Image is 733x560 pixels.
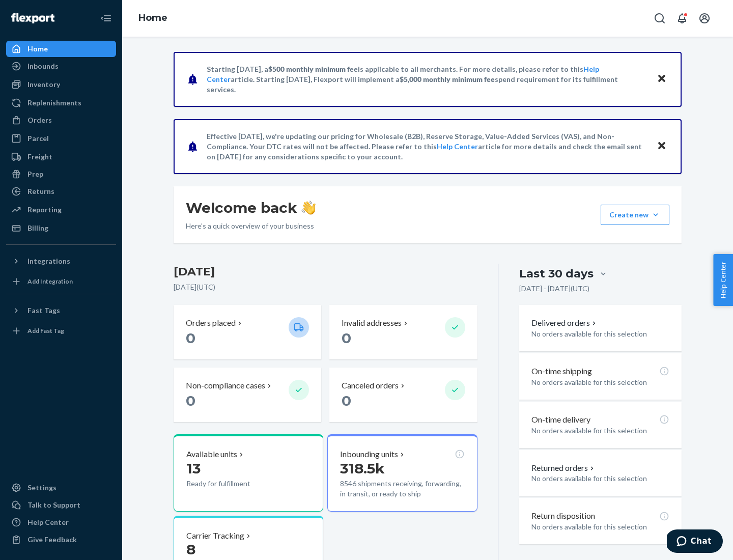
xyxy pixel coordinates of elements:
div: Help Center [27,517,69,527]
p: Ready for fulfillment [186,479,280,489]
a: Add Integration [6,273,116,290]
span: 0 [186,329,195,347]
div: Billing [27,223,48,233]
p: On-time shipping [531,366,592,377]
p: No orders available for this selection [531,377,669,387]
a: Billing [6,220,116,236]
p: No orders available for this selection [531,522,669,532]
a: Inbounds [6,58,116,74]
p: No orders available for this selection [531,329,669,339]
a: Reporting [6,202,116,218]
p: No orders available for this selection [531,473,669,484]
p: Invalid addresses [342,317,402,329]
span: 318.5k [340,460,385,477]
a: Prep [6,166,116,182]
p: 8546 shipments receiving, forwarding, in transit, or ready to ship [340,479,464,499]
button: Give Feedback [6,531,116,548]
p: Starting [DATE], a is applicable to all merchants. For more details, please refer to this article... [207,64,647,95]
p: Canceled orders [342,380,399,391]
img: Flexport logo [11,13,54,23]
div: Settings [27,483,57,493]
p: Effective [DATE], we're updating our pricing for Wholesale (B2B), Reserve Storage, Value-Added Se... [207,131,647,162]
p: Return disposition [531,510,595,522]
div: Home [27,44,48,54]
a: Freight [6,149,116,165]
a: Help Center [6,514,116,530]
p: [DATE] ( UTC ) [174,282,477,292]
span: $5,000 monthly minimum fee [400,75,495,83]
button: Returned orders [531,462,596,474]
div: Parcel [27,133,49,144]
button: Talk to Support [6,497,116,513]
div: Inbounds [27,61,59,71]
button: Open notifications [672,8,692,29]
p: [DATE] - [DATE] ( UTC ) [519,284,589,294]
ol: breadcrumbs [130,4,176,33]
span: 0 [186,392,195,409]
div: Inventory [27,79,60,90]
button: Open account menu [694,8,715,29]
div: Prep [27,169,43,179]
button: Help Center [713,254,733,306]
button: Close [655,139,668,154]
button: Orders placed 0 [174,305,321,359]
button: Canceled orders 0 [329,368,477,422]
div: Returns [27,186,54,197]
a: Help Center [437,142,478,151]
div: Orders [27,115,52,125]
button: Integrations [6,253,116,269]
button: Fast Tags [6,302,116,319]
a: Returns [6,183,116,200]
div: Integrations [27,256,70,266]
div: Last 30 days [519,266,594,282]
p: Orders placed [186,317,236,329]
button: Non-compliance cases 0 [174,368,321,422]
span: 8 [186,541,195,558]
h1: Welcome back [186,199,316,217]
p: No orders available for this selection [531,426,669,436]
a: Inventory [6,76,116,93]
a: Orders [6,112,116,128]
a: Settings [6,480,116,496]
p: Carrier Tracking [186,530,244,542]
div: Give Feedback [27,535,77,545]
a: Replenishments [6,95,116,111]
div: Fast Tags [27,305,60,316]
p: Available units [186,449,237,460]
button: Delivered orders [531,317,598,329]
div: Talk to Support [27,500,80,510]
span: 13 [186,460,201,477]
button: Inbounding units318.5k8546 shipments receiving, forwarding, in transit, or ready to ship [327,434,477,512]
a: Add Fast Tag [6,323,116,339]
a: Home [6,41,116,57]
button: Close [655,72,668,87]
button: Close Navigation [96,8,116,29]
div: Add Integration [27,277,73,286]
button: Create new [601,205,669,225]
h3: [DATE] [174,264,477,280]
div: Replenishments [27,98,81,108]
span: $500 monthly minimum fee [268,65,358,73]
div: Add Fast Tag [27,326,64,335]
span: 0 [342,392,351,409]
img: hand-wave emoji [301,201,316,215]
a: Home [138,12,167,23]
div: Reporting [27,205,62,215]
button: Invalid addresses 0 [329,305,477,359]
div: Freight [27,152,52,162]
p: On-time delivery [531,414,590,426]
span: 0 [342,329,351,347]
p: Inbounding units [340,449,398,460]
button: Open Search Box [650,8,670,29]
a: Parcel [6,130,116,147]
iframe: Opens a widget where you can chat to one of our agents [667,529,723,555]
button: Available units13Ready for fulfillment [174,434,323,512]
p: Here’s a quick overview of your business [186,221,316,231]
p: Non-compliance cases [186,380,265,391]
